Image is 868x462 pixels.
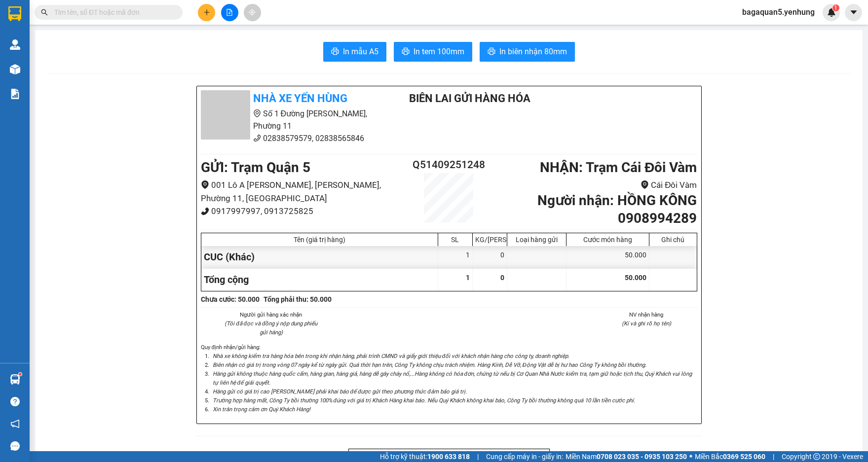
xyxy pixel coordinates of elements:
sup: 1 [19,373,22,376]
span: environment [253,109,261,117]
span: Miền Bắc [695,451,765,462]
li: 0917997997, 0913725825 [201,205,408,218]
span: caret-down [849,8,858,17]
span: environment [201,180,209,189]
img: warehouse-icon [10,64,20,74]
li: Cái Đôi Vàm [490,178,697,192]
strong: 0369 525 060 [723,453,765,461]
button: printerIn mẫu A5 [323,42,386,62]
b: BIÊN LAI GỬI HÀNG HÓA [409,92,530,105]
div: Tên (giá trị hàng) [204,236,435,244]
span: In biên nhận 80mm [499,45,567,58]
span: printer [488,47,495,57]
input: Tìm tên, số ĐT hoặc mã đơn [54,7,171,18]
b: Người nhận : HỒNG KÔNG 0908994289 [537,192,697,226]
h2: Q51409251248 [408,157,491,173]
span: copyright [813,453,820,460]
i: Nhà xe không kiểm tra hàng hóa bên trong khi nhận hàng, phải trình CMND và giấy giới thiệu đối vớ... [213,353,569,359]
span: bagaquan5.yenhung [734,6,823,18]
span: printer [331,47,339,57]
span: Miền Nam [566,451,687,462]
span: In mẫu A5 [343,45,378,58]
i: (Tôi đã đọc và đồng ý nộp dung phiếu gửi hàng) [225,320,317,336]
span: phone [253,134,261,142]
span: | [773,451,774,462]
div: CUC (Khác) [201,246,438,268]
span: Cung cấp máy in - giấy in: [486,451,563,462]
span: 1 [466,274,470,282]
i: Hàng gửi không thuộc hàng quốc cấm, hàng gian, hàng giả, hàng dễ gây cháy nổ,...Hàng không có hóa... [213,370,692,386]
img: warehouse-icon [10,39,20,50]
button: file-add [221,4,238,21]
i: Biên nhận có giá trị trong vòng 07 ngày kể từ ngày gửi. Quá thời hạn trên, Công Ty không chịu trá... [213,361,646,368]
button: aim [244,4,261,21]
span: 50.000 [625,274,646,282]
span: file-add [226,9,233,16]
i: Hàng gửi có giá trị cao [PERSON_NAME] phải khai báo để được gửi theo phương thức đảm bảo giá trị. [213,388,467,395]
i: Trường hợp hàng mất, Công Ty bồi thường 100% đúng với giá trị Khách Hàng khai báo. Nếu Quý Khách ... [213,397,635,404]
button: plus [198,4,215,21]
span: In tem 100mm [414,45,464,58]
div: SL [441,236,470,244]
span: aim [249,9,256,16]
strong: 1900 633 818 [427,453,470,461]
span: environment [641,180,649,189]
span: notification [10,419,20,428]
b: Tổng phải thu: 50.000 [264,295,332,303]
span: search [41,9,48,16]
li: Người gửi hàng xác nhận [221,310,322,319]
b: GỬI : Trạm Quận 5 [201,159,310,176]
img: solution-icon [10,89,20,99]
sup: 1 [832,4,839,11]
i: (Kí và ghi rõ họ tên) [622,320,671,327]
li: NV nhận hàng [596,310,697,319]
div: Ghi chú [652,236,694,244]
div: KG/[PERSON_NAME] [475,236,504,244]
b: Nhà xe Yến Hùng [253,92,347,105]
span: | [477,451,479,462]
b: Chưa cước : 50.000 [201,295,260,303]
div: 1 [438,246,473,268]
span: Tổng cộng [204,274,249,285]
div: 0 [473,246,507,268]
button: printerIn biên nhận 80mm [480,42,575,62]
span: Hỗ trợ kỹ thuật: [380,451,470,462]
strong: 0708 023 035 - 0935 103 250 [597,453,687,461]
div: 50.000 [566,246,649,268]
img: warehouse-icon [10,374,20,385]
i: Xin trân trọng cảm ơn Quý Khách Hàng! [213,406,310,413]
button: printerIn tem 100mm [394,42,472,62]
span: plus [203,9,210,16]
span: 0 [500,274,504,282]
span: 1 [834,4,837,11]
button: caret-down [845,4,862,21]
img: logo-vxr [8,6,21,21]
div: Loại hàng gửi [510,236,564,244]
span: message [10,441,20,451]
img: icon-new-feature [827,8,836,17]
span: question-circle [10,397,20,406]
div: Cước món hàng [569,236,646,244]
div: Quy định nhận/gửi hàng : [201,343,697,414]
span: phone [201,207,209,215]
li: 001 Lô A [PERSON_NAME], [PERSON_NAME], Phường 11, [GEOGRAPHIC_DATA] [201,178,408,205]
li: Số 1 Đường [PERSON_NAME], Phường 11 [201,107,384,132]
b: NHẬN : Trạm Cái Đôi Vàm [540,159,697,176]
li: 02838579579, 02838565846 [201,132,384,144]
span: ⚪️ [689,455,692,459]
span: printer [402,47,410,57]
